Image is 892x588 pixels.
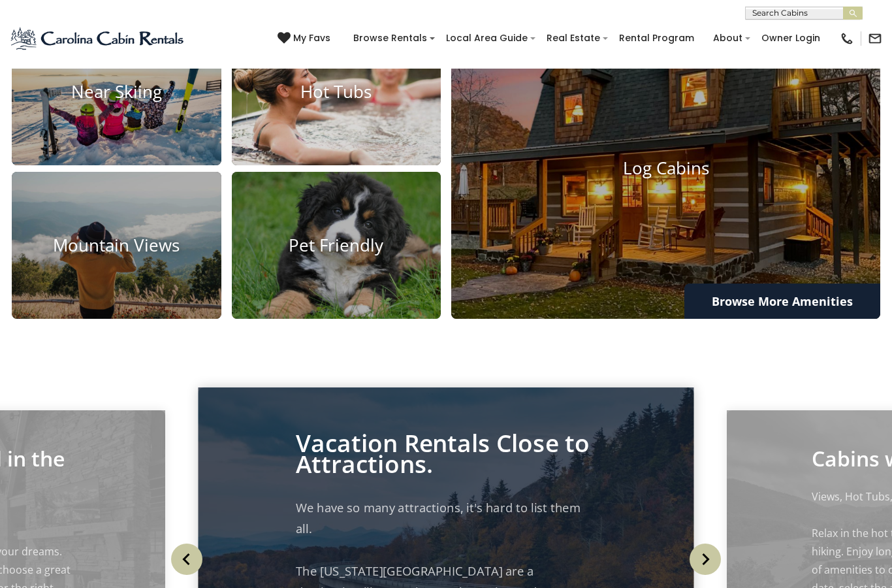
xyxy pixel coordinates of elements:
[12,235,221,255] h4: Mountain Views
[12,82,221,102] h4: Near Skiing
[690,544,721,575] img: arrow
[232,19,441,166] a: Hot Tubs
[12,172,221,319] a: Mountain Views
[10,25,186,52] img: Blue-2.png
[296,433,596,474] p: Vacation Rentals Close to Attractions.
[707,28,749,48] a: About
[451,19,880,319] a: Log Cabins
[540,28,607,48] a: Real Estate
[868,31,882,46] img: mail-regular-black.png
[347,28,434,48] a: Browse Rentals
[232,172,441,319] a: Pet Friendly
[840,31,854,46] img: phone-regular-black.png
[293,31,330,45] span: My Favs
[439,28,534,48] a: Local Area Guide
[278,31,334,46] a: My Favs
[755,28,827,48] a: Owner Login
[451,159,880,179] h4: Log Cabins
[613,28,701,48] a: Rental Program
[171,544,202,575] img: arrow
[684,284,880,319] a: Browse More Amenities
[232,235,441,255] h4: Pet Friendly
[232,82,441,102] h4: Hot Tubs
[12,19,221,166] a: Near Skiing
